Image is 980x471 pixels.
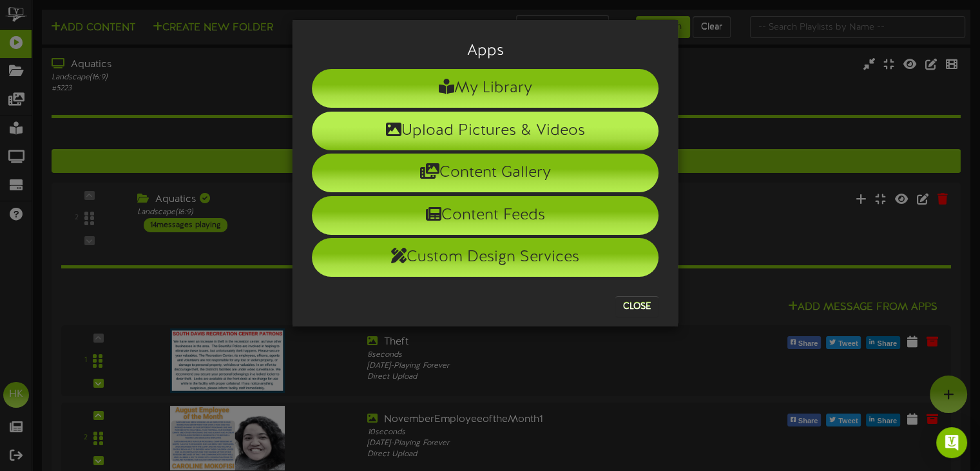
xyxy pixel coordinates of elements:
[615,296,658,317] button: Close
[312,112,658,150] li: Upload Pictures & Videos
[312,196,658,235] li: Content Feeds
[312,154,658,192] li: Content Gallery
[312,43,658,59] h3: Apps
[312,69,658,108] li: My Library
[312,238,658,277] li: Custom Design Services
[936,427,967,458] div: Open Intercom Messenger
